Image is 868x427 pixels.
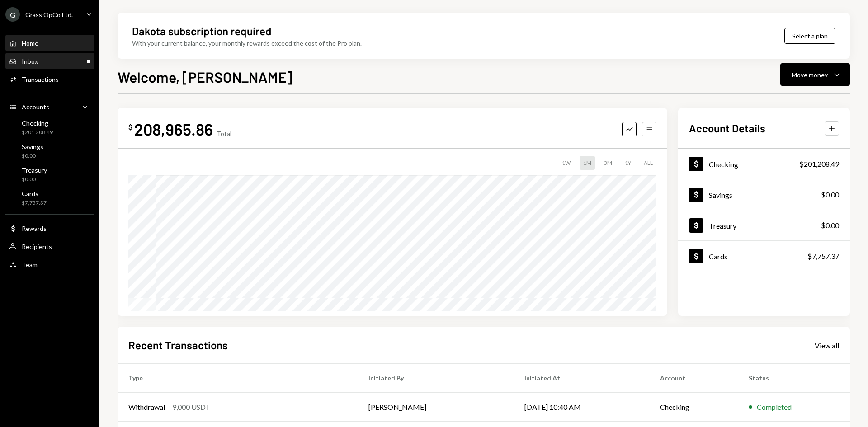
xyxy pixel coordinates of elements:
[709,252,727,261] div: Cards
[799,159,839,169] div: $201,208.49
[678,179,850,210] a: Savings$0.00
[128,402,165,413] div: Withdrawal
[5,220,94,236] a: Rewards
[358,364,514,393] th: Initiated By
[815,341,839,350] div: View all
[784,28,835,44] button: Select a plan
[22,243,52,250] div: Recipients
[22,129,53,136] div: $201,208.49
[792,70,828,80] div: Move money
[678,210,850,240] a: Treasury$0.00
[5,7,20,22] div: G
[5,99,94,115] a: Accounts
[709,191,732,199] div: Savings
[22,166,47,174] div: Treasury
[709,221,736,230] div: Treasury
[22,143,43,150] div: Savings
[738,364,850,393] th: Status
[22,57,38,65] div: Inbox
[709,160,738,169] div: Checking
[815,340,839,350] a: View all
[128,122,132,131] div: $
[22,152,43,160] div: $0.00
[5,238,94,254] a: Recipients
[118,364,358,393] th: Type
[5,71,94,87] a: Transactions
[780,63,850,86] button: Move money
[580,156,595,170] div: 1M
[358,393,514,422] td: [PERSON_NAME]
[22,176,47,183] div: $0.00
[172,402,210,413] div: 9,000 USDT
[821,220,839,231] div: $0.00
[132,23,271,38] div: Dakota subscription required
[5,164,94,185] a: Treasury$0.00
[807,251,839,262] div: $7,757.37
[5,187,94,209] a: Cards$7,757.37
[514,393,649,422] td: [DATE] 10:40 AM
[821,189,839,200] div: $0.00
[25,11,73,19] div: Grass OpCo Ltd.
[118,68,292,86] h1: Welcome, [PERSON_NAME]
[5,140,94,162] a: Savings$0.00
[514,364,649,393] th: Initiated At
[649,364,738,393] th: Account
[22,103,49,111] div: Accounts
[649,393,738,422] td: Checking
[5,256,94,272] a: Team
[678,241,850,271] a: Cards$7,757.37
[5,117,94,138] a: Checking$201,208.49
[5,35,94,51] a: Home
[678,149,850,179] a: Checking$201,208.49
[689,121,765,136] h2: Account Details
[132,38,362,48] div: With your current balance, your monthly rewards exceed the cost of the Pro plan.
[128,338,228,352] h2: Recent Transactions
[134,119,213,139] div: 208,965.86
[558,156,574,170] div: 1W
[22,261,38,268] div: Team
[5,53,94,69] a: Inbox
[22,225,47,232] div: Rewards
[621,156,635,170] div: 1Y
[600,156,616,170] div: 3M
[757,402,792,413] div: Completed
[22,190,47,197] div: Cards
[217,130,231,137] div: Total
[22,75,59,83] div: Transactions
[640,156,656,170] div: ALL
[22,39,38,47] div: Home
[22,119,53,127] div: Checking
[22,199,47,207] div: $7,757.37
